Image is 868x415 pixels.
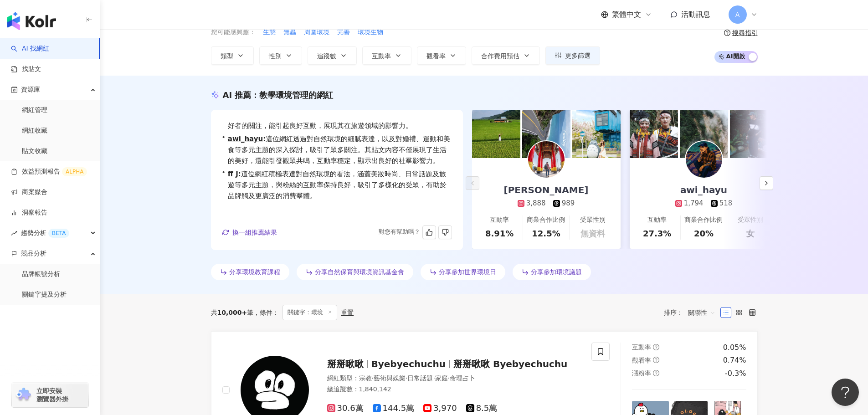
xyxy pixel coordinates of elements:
[359,374,372,382] span: 宗教
[228,169,452,201] span: 這位網紅積極表達對自然環境的看法，涵蓋美妝時尚、日常話題及旅遊等多元主題，與粉絲的互動率保持良好，吸引了多樣化的受眾，有助於品牌觸及更廣泛的消費羣體。
[238,170,241,178] span: :
[472,158,621,249] a: [PERSON_NAME]3,888989互動率8.91%商業合作比例12.5%受眾性別無資料
[686,141,722,178] img: KOL Avatar
[630,110,678,158] img: post-image
[732,29,758,36] div: 搜尋指引
[327,359,364,369] span: 掰掰啾啾
[526,199,546,208] div: 3,888
[21,243,46,264] span: 競品分析
[481,52,519,60] span: 合作費用預估
[22,147,47,156] a: 貼文收藏
[632,343,651,351] span: 互動率
[671,184,736,196] div: awi_hayu
[337,28,350,37] span: 完善
[11,65,41,74] a: 找貼文
[664,305,720,320] div: 排序：
[435,374,448,382] span: 家庭
[653,344,659,350] span: question-circle
[647,215,667,225] div: 互動率
[222,133,452,166] div: •
[11,208,47,217] a: 洞察報告
[522,110,570,158] img: post-image
[222,225,277,239] button: 換一組推薦結果
[684,215,723,225] div: 商業合作比例
[269,52,282,60] span: 性別
[632,357,651,364] span: 觀看率
[15,388,32,402] img: chrome extension
[407,374,433,382] span: 日常話題
[327,385,581,394] div: 總追蹤數 ： 1,840,142
[374,374,406,382] span: 藝術與娛樂
[495,184,598,196] div: [PERSON_NAME]
[303,27,330,37] button: 周圍環境
[358,28,383,37] span: 環境生物
[327,374,581,383] div: 網紅類型 ：
[453,359,567,369] span: 掰掰啾啾 Byebyechuchu
[22,106,47,115] a: 網紅管理
[229,268,280,276] span: 分享環境教育課程
[684,199,704,208] div: 1,794
[263,28,276,37] span: 生態
[730,110,778,158] img: post-image
[36,387,68,403] span: 立即安裝 瀏覽器外掛
[211,46,254,65] button: 類型
[317,52,336,60] span: 追蹤數
[725,369,746,379] div: -0.3%
[723,343,746,353] div: 0.05%
[653,357,659,363] span: question-circle
[327,404,364,413] span: 30.6萬
[22,126,47,135] a: 網紅收藏
[527,215,565,225] div: 商業合作比例
[580,228,605,239] div: 無資料
[228,170,238,178] a: ff J
[21,223,69,243] span: 趨勢分析
[612,10,641,20] span: 繁體中文
[373,404,415,413] span: 144.5萬
[580,215,606,225] div: 受眾性別
[490,215,509,225] div: 互動率
[630,158,778,249] a: awi_hayu1,794518互動率27.3%商業合作比例20%受眾性別女
[565,52,591,59] span: 更多篩選
[531,268,582,276] span: 分享參加環境議題
[372,374,374,382] span: ·
[694,228,714,239] div: 20%
[466,404,498,413] span: 8.5萬
[643,228,671,239] div: 27.3%
[21,79,40,100] span: 資源庫
[22,290,67,299] a: 關鍵字提及分析
[362,46,411,65] button: 互動率
[341,309,354,316] div: 重置
[372,52,391,60] span: 互動率
[283,27,297,37] button: 無蟲
[222,169,452,201] div: •
[433,374,435,382] span: ·
[11,44,49,53] a: searchAI 找網紅
[406,374,407,382] span: ·
[221,52,233,60] span: 類型
[680,110,728,158] img: post-image
[746,228,755,239] div: 女
[417,46,466,65] button: 觀看率
[337,27,350,37] button: 完善
[263,135,266,143] span: :
[22,270,60,279] a: 品牌帳號分析
[572,110,621,158] img: post-image
[472,110,520,158] img: post-image
[304,28,329,37] span: 周圍環境
[562,199,575,208] div: 989
[632,369,651,377] span: 漲粉率
[211,309,254,316] div: 共 筆
[724,30,730,36] span: question-circle
[532,228,560,239] div: 12.5%
[315,268,404,276] span: 分享自然保育與環境資訊基金會
[545,46,600,65] button: 更多篩選
[259,46,302,65] button: 性別
[228,135,263,143] a: awi_hayu
[485,228,514,239] div: 8.91%
[426,52,446,60] span: 觀看率
[7,12,56,30] img: logo
[283,28,296,37] span: 無蟲
[11,188,47,197] a: 商案媒合
[357,27,384,37] button: 環境生物
[48,229,69,238] div: BETA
